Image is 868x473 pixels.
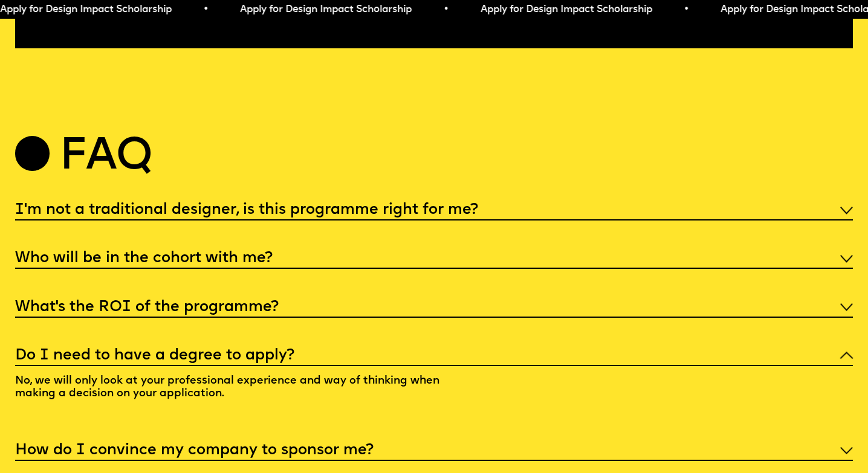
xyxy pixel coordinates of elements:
h5: How do I convince my company to sponsor me? [15,445,374,457]
h2: Faq [59,139,152,177]
h5: What’s the ROI of the programme? [15,301,279,314]
p: No, we will only look at your professional experience and way of thinking when making a decision ... [15,366,449,413]
span: • [442,5,448,14]
span: • [683,5,688,14]
h5: I'm not a traditional designer, is this programme right for me? [15,204,478,216]
h5: Who will be in the cohort with me? [15,253,273,265]
span: • [202,5,208,14]
h5: Do I need to have a degree to apply? [15,350,294,362]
